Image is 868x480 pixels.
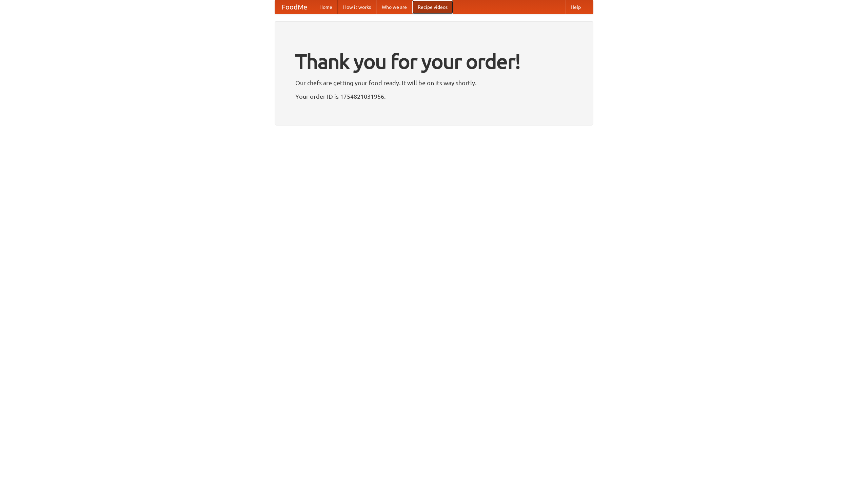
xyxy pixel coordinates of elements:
h1: Thank you for your order! [295,45,573,78]
a: Help [565,0,586,14]
a: Recipe videos [412,0,453,14]
p: Your order ID is 1754821031956. [295,91,573,101]
a: Who we are [376,0,412,14]
a: FoodMe [275,0,314,14]
a: Home [314,0,338,14]
a: How it works [338,0,376,14]
p: Our chefs are getting your food ready. It will be on its way shortly. [295,78,573,88]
